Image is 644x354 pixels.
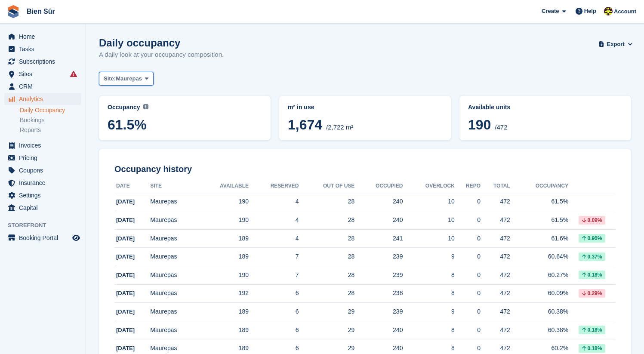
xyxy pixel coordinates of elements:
[510,284,568,303] td: 60.09%
[4,232,81,244] a: menu
[354,234,403,243] div: 241
[4,189,81,201] a: menu
[143,104,148,109] img: icon-info-grey-7440780725fd019a000dd9b08b2336e03edf1995a4989e88bcd33f0948082b44.svg
[150,193,197,211] td: Maurepas
[20,106,81,114] a: Daily Occupancy
[99,72,154,86] button: Site: Maurepas
[354,289,403,298] div: 238
[354,307,403,316] div: 239
[403,197,454,206] div: 10
[299,284,354,303] td: 28
[354,271,403,280] div: 239
[150,248,197,266] td: Maurepas
[4,55,81,68] a: menu
[198,266,249,285] td: 190
[116,253,135,260] span: [DATE]
[4,152,81,164] a: menu
[198,284,249,303] td: 192
[249,229,299,248] td: 4
[579,216,605,225] div: 0.09%
[116,217,135,223] span: [DATE]
[455,289,481,298] div: 0
[604,7,613,15] img: Marie Tran
[150,321,197,339] td: Maurepas
[299,303,354,321] td: 29
[99,37,224,49] h1: Daily occupancy
[116,308,135,315] span: [DATE]
[510,229,568,248] td: 61.6%
[198,179,249,193] th: Available
[579,252,605,261] div: 0.37%
[455,234,481,243] div: 0
[299,266,354,285] td: 28
[403,326,454,335] div: 8
[249,321,299,339] td: 6
[249,266,299,285] td: 7
[198,211,249,230] td: 190
[579,326,605,334] div: 0.18%
[70,71,77,77] i: Smart entry sync failures have occurred
[354,252,403,261] div: 239
[150,266,197,285] td: Maurepas
[116,235,135,242] span: [DATE]
[455,326,481,335] div: 0
[99,50,224,60] p: A daily look at your occupancy composition.
[403,179,454,193] th: Overlock
[19,139,71,151] span: Invoices
[4,139,81,151] a: menu
[4,43,81,55] a: menu
[249,284,299,303] td: 6
[455,252,481,261] div: 0
[4,80,81,92] a: menu
[198,193,249,211] td: 190
[249,248,299,266] td: 7
[481,284,510,303] td: 472
[19,68,71,80] span: Sites
[403,215,454,225] div: 10
[481,321,510,339] td: 472
[481,266,510,285] td: 472
[249,211,299,230] td: 4
[481,248,510,266] td: 472
[481,229,510,248] td: 472
[249,303,299,321] td: 6
[455,215,481,225] div: 0
[23,4,59,18] a: Bien Sûr
[468,104,510,111] span: Available units
[481,179,510,193] th: Total
[8,221,86,230] span: Storefront
[354,215,403,225] div: 240
[19,43,71,55] span: Tasks
[150,229,197,248] td: Maurepas
[299,211,354,230] td: 28
[510,321,568,339] td: 60.38%
[354,344,403,353] div: 240
[150,303,197,321] td: Maurepas
[4,31,81,43] a: menu
[114,179,150,193] th: Date
[468,103,622,112] abbr: Current percentage of units occupied or overlocked
[7,5,20,18] img: stora-icon-8386f47178a22dfd0bd8f6a31ec36ba5ce8667c1dd55bd0f319d3a0aa187defe.svg
[150,211,197,230] td: Maurepas
[19,55,71,68] span: Subscriptions
[354,197,403,206] div: 240
[481,193,510,211] td: 472
[19,189,71,201] span: Settings
[71,233,81,243] a: Preview store
[510,266,568,285] td: 60.27%
[4,68,81,80] a: menu
[198,303,249,321] td: 189
[19,31,71,43] span: Home
[481,303,510,321] td: 472
[299,248,354,266] td: 28
[510,248,568,266] td: 60.64%
[403,344,454,353] div: 8
[20,116,81,124] a: Bookings
[510,211,568,230] td: 61.5%
[455,179,481,193] th: Repo
[150,284,197,303] td: Maurepas
[116,345,135,351] span: [DATE]
[455,271,481,280] div: 0
[542,7,559,15] span: Create
[579,234,605,243] div: 0.96%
